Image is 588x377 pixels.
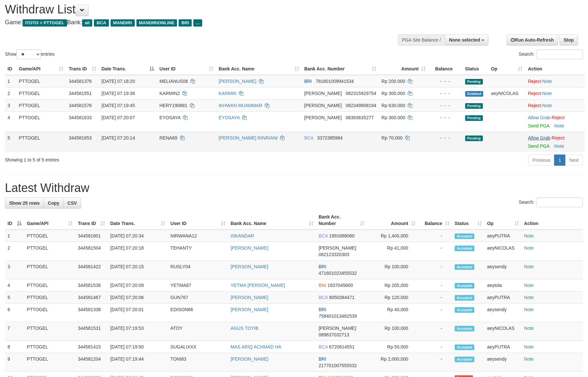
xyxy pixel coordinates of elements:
[565,155,583,166] a: Next
[319,233,328,238] span: BCA
[329,295,355,300] span: Copy 8050384471 to clipboard
[526,75,585,87] td: ·
[524,356,534,362] a: Note
[418,230,452,242] td: -
[16,75,66,87] td: PTTOGEL
[16,99,66,111] td: PTTOGEL
[455,357,474,362] span: Accepted
[23,19,67,27] span: ITOTO > PTTOGEL
[485,261,522,279] td: aeysendy
[231,233,254,238] a: ISKANDAR
[231,344,281,349] a: MAS ARIQ ACHMAD HA
[319,344,328,349] span: BCA
[5,87,16,99] td: 2
[528,103,541,108] a: Reject
[382,103,405,108] span: Rp 630.000
[431,102,460,109] div: - - -
[108,242,168,261] td: [DATE] 07:20:18
[418,292,452,304] td: -
[455,345,474,350] span: Accepted
[228,211,316,230] th: Bank Acc. Name: activate to sort column ascending
[219,103,262,108] a: IKHWAN MUAMMAR
[231,264,268,269] a: [PERSON_NAME]
[99,63,157,75] th: Date Trans.: activate to sort column descending
[555,143,564,149] a: Note
[304,79,312,84] span: BRI
[108,211,168,230] th: Date Trans.: activate to sort column ascending
[75,322,108,341] td: 344581531
[319,356,326,362] span: BRI
[382,91,405,96] span: Rp 300.000
[5,341,24,353] td: 8
[9,200,40,206] span: Show 25 rows
[24,304,75,322] td: PTTOGEL
[108,304,168,322] td: [DATE] 07:20:01
[16,87,66,99] td: PTTOGEL
[5,19,385,26] h4: Game: Bank:
[346,91,376,96] span: Copy 082315929754 to clipboard
[219,135,277,141] a: [PERSON_NAME] RINRIANI
[5,75,16,87] td: 1
[455,307,474,313] span: Accepted
[367,230,418,242] td: Rp 1,400,000
[526,63,585,75] th: Action
[519,49,583,59] label: Search:
[159,103,187,108] span: HERY190881
[5,154,240,163] div: Showing 1 to 5 of 5 entries
[24,292,75,304] td: PTTOGEL
[524,245,534,251] a: Note
[5,242,24,261] td: 2
[5,49,55,59] label: Show entries
[101,115,135,120] span: [DATE] 07:20:07
[159,135,177,141] span: RENA69
[5,198,44,209] a: Show 25 rows
[485,279,522,292] td: aeytola
[216,63,301,75] th: Bank Acc. Name: activate to sort column ascending
[526,132,585,152] td: ·
[231,326,258,331] a: AGUS TOYIB
[231,307,268,312] a: [PERSON_NAME]
[526,87,585,99] td: ·
[418,322,452,341] td: -
[5,99,16,111] td: 3
[136,19,177,27] span: MANDIRIONLINE
[5,111,16,132] td: 4
[542,103,552,108] a: Note
[168,261,228,279] td: RUSLY04
[528,115,552,120] span: ·
[168,242,228,261] td: TEHANTY
[193,19,202,27] span: ...
[66,63,99,75] th: Trans ID: activate to sort column ascending
[418,353,452,372] td: -
[465,79,483,85] span: Pending
[5,353,24,372] td: 9
[5,292,24,304] td: 5
[524,307,534,312] a: Note
[367,304,418,322] td: Rp 40,000
[24,261,75,279] td: PTTOGEL
[445,34,489,46] button: None selected
[379,63,429,75] th: Amount: activate to sort column ascending
[418,279,452,292] td: -
[319,313,357,319] span: Copy 758401013482539 to clipboard
[455,295,474,301] span: Accepted
[367,353,418,372] td: Rp 2,000,000
[159,91,180,96] span: KARMIN2
[319,245,356,251] span: [PERSON_NAME]
[329,233,355,238] span: Copy 1991688060 to clipboard
[101,103,135,108] span: [DATE] 07:19:45
[485,304,522,322] td: aeysendy
[485,230,522,242] td: aeyPUTRA
[465,103,483,109] span: Pending
[24,279,75,292] td: PTTOGEL
[485,242,522,261] td: aeyNICOLAS
[524,264,534,269] a: Note
[485,322,522,341] td: aeyNICOLAS
[418,242,452,261] td: -
[5,132,16,152] td: 5
[418,304,452,322] td: -
[75,242,108,261] td: 344581504
[317,135,343,141] span: Copy 3372385984 to clipboard
[382,135,403,141] span: Rp 70.000
[528,91,541,96] a: Reject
